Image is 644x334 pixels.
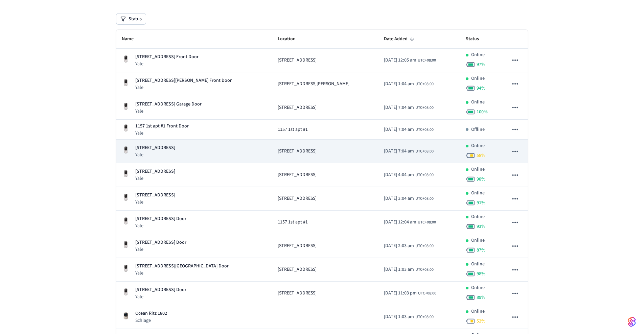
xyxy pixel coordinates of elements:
[135,123,189,130] p: 1157 1st apt #1 Front Door
[135,130,189,137] p: Yale
[477,85,485,92] span: 94 %
[135,215,186,222] p: [STREET_ADDRESS] Door
[418,290,436,296] span: UTC+08:00
[135,293,186,300] p: Yale
[384,126,414,133] span: [DATE] 7:04 am
[135,101,202,108] p: [STREET_ADDRESS] Garage Door
[477,61,485,68] span: 97 %
[384,195,414,202] span: [DATE] 3:04 am
[418,219,436,225] span: UTC+08:00
[384,171,434,178] div: Etc/GMT-8
[278,266,317,273] span: [STREET_ADDRESS]
[122,288,130,296] img: Yale Assure Touchscreen Wifi Smart Lock, Satin Nickel, Front
[135,310,167,317] p: Ocean Ritz 1802
[471,75,485,82] p: Online
[135,246,186,253] p: Yale
[135,144,175,151] p: [STREET_ADDRESS]
[278,80,349,88] span: [STREET_ADDRESS][PERSON_NAME]
[471,237,485,244] p: Online
[384,80,434,88] div: Etc/GMT-8
[477,318,485,325] span: 52 %
[384,219,436,226] div: Etc/GMT-8
[384,266,434,273] div: Etc/GMT-8
[466,34,488,44] span: Status
[384,104,414,111] span: [DATE] 7:04 am
[122,124,130,132] img: Yale Assure Touchscreen Wifi Smart Lock, Satin Nickel, Front
[278,290,317,297] span: [STREET_ADDRESS]
[477,294,485,301] span: 89 %
[415,127,434,133] span: UTC+08:00
[278,171,317,178] span: [STREET_ADDRESS]
[471,99,485,106] p: Online
[477,270,485,277] span: 98 %
[384,57,416,64] span: [DATE] 12:05 am
[135,84,232,91] p: Yale
[477,152,485,159] span: 58 %
[471,142,485,149] p: Online
[135,53,199,61] p: [STREET_ADDRESS] Front Door
[278,104,317,111] span: [STREET_ADDRESS]
[122,170,130,178] img: Yale Assure Touchscreen Wifi Smart Lock, Satin Nickel, Front
[122,79,130,87] img: Yale Assure Touchscreen Wifi Smart Lock, Satin Nickel, Front
[415,81,434,87] span: UTC+08:00
[384,290,417,297] span: [DATE] 11:03 pm
[471,126,485,133] p: Offline
[384,313,414,320] span: [DATE] 1:03 am
[135,199,175,206] p: Yale
[471,308,485,315] p: Online
[135,108,202,115] p: Yale
[384,195,434,202] div: Etc/GMT-8
[415,267,434,273] span: UTC+08:00
[135,175,175,182] p: Yale
[477,176,485,183] span: 98 %
[122,193,130,201] img: Yale Assure Touchscreen Wifi Smart Lock, Satin Nickel, Front
[477,109,488,115] span: 100 %
[278,242,317,249] span: [STREET_ADDRESS]
[384,57,436,64] div: Etc/GMT-8
[278,148,317,155] span: [STREET_ADDRESS]
[135,286,186,293] p: [STREET_ADDRESS] Door
[135,270,229,277] p: Yale
[278,57,317,64] span: [STREET_ADDRESS]
[278,313,279,320] span: -
[278,126,308,133] span: 1157 1st apt #1
[415,172,434,178] span: UTC+08:00
[384,126,434,133] div: Etc/GMT-8
[628,316,636,327] img: SeamLogoGradient.69752ec5.svg
[415,148,434,154] span: UTC+08:00
[135,239,186,246] p: [STREET_ADDRESS] Door
[135,317,167,324] p: Schlage
[135,263,229,270] p: [STREET_ADDRESS][GEOGRAPHIC_DATA] Door
[418,57,436,64] span: UTC+08:00
[135,192,175,199] p: [STREET_ADDRESS]
[384,219,416,226] span: [DATE] 12:04 am
[477,223,485,230] span: 93 %
[384,104,434,111] div: Etc/GMT-8
[135,168,175,175] p: [STREET_ADDRESS]
[415,105,434,111] span: UTC+08:00
[477,199,485,206] span: 91 %
[471,213,485,220] p: Online
[384,80,414,88] span: [DATE] 1:04 am
[471,166,485,173] p: Online
[384,148,434,155] div: Etc/GMT-8
[116,14,146,24] button: Status
[384,171,414,178] span: [DATE] 4:04 am
[384,313,434,320] div: Etc/GMT-8
[122,55,130,63] img: Yale Assure Touchscreen Wifi Smart Lock, Satin Nickel, Front
[122,102,130,111] img: Yale Assure Touchscreen Wifi Smart Lock, Satin Nickel, Front
[278,34,304,44] span: Location
[384,290,436,297] div: Etc/GMT-8
[471,51,485,58] p: Online
[135,151,175,158] p: Yale
[135,77,232,84] p: [STREET_ADDRESS][PERSON_NAME] Front Door
[135,61,199,67] p: Yale
[471,190,485,197] p: Online
[471,261,485,268] p: Online
[278,219,308,226] span: 1157 1st apt #1
[477,247,485,254] span: 87 %
[122,217,130,225] img: Yale Assure Touchscreen Wifi Smart Lock, Satin Nickel, Front
[415,196,434,202] span: UTC+08:00
[135,222,186,229] p: Yale
[384,242,434,249] div: Etc/GMT-8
